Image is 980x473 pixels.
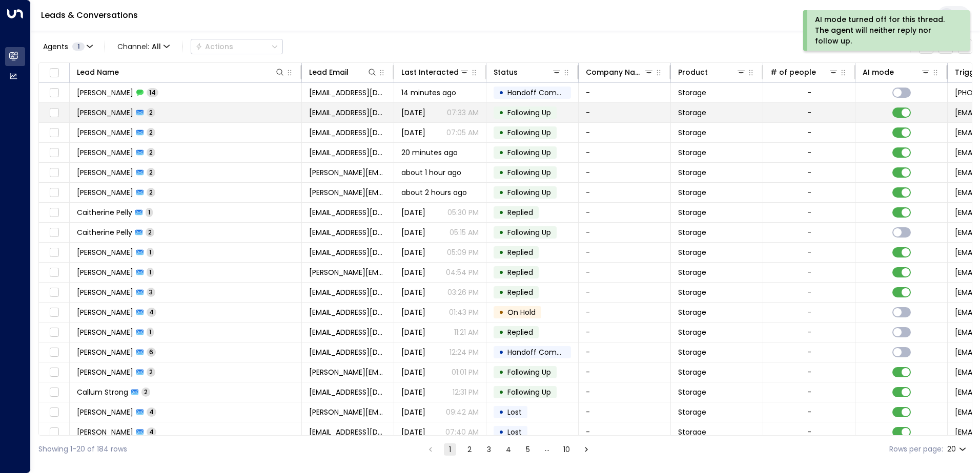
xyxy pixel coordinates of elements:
div: Company Name [586,66,654,78]
span: Toggle select row [48,246,60,259]
span: nigelgeorge9@hotmail.com [309,327,386,337]
span: Toggle select row [48,266,60,279]
div: • [499,184,504,201]
span: Toggle select row [48,166,60,179]
span: jennifer.finbow66@gmail.com [309,167,386,178]
div: • [499,343,504,361]
span: Following Up [507,147,551,158]
span: Toggle select all [48,67,60,79]
span: 14 [147,88,158,97]
span: Storage [678,327,706,337]
button: Go to page 2 [463,443,476,456]
span: Following Up [507,107,551,118]
button: Go to page 5 [522,443,534,456]
span: Yesterday [401,287,425,297]
span: Aug 13, 2025 [401,367,425,377]
div: AI mode turned off for this thread. The agent will neither reply nor follow up. [815,14,956,47]
div: - [807,247,811,257]
div: Lead Name [77,66,119,78]
span: 4 [147,407,156,416]
span: Aug 06, 2025 [401,227,425,238]
span: 2 [147,148,155,157]
span: Caitherine Pelly [77,227,132,238]
span: Storage [678,427,706,437]
span: Toggle select row [48,126,60,139]
span: Toggle select row [48,286,60,299]
span: Storage [678,287,706,297]
span: Diana Cotomin [77,147,133,158]
p: 01:43 PM [449,307,479,317]
p: 05:15 AM [450,227,479,238]
span: Toggle select row [48,186,60,199]
td: - [579,163,671,182]
td: - [579,143,671,162]
td: - [579,402,671,422]
span: Storage [678,347,706,357]
span: Storage [678,227,706,238]
div: - [807,267,811,277]
span: Storage [678,407,706,417]
span: Aug 13, 2025 [401,387,425,397]
span: Following Up [507,227,551,238]
div: - [807,227,811,238]
span: Callum Strong [77,387,128,397]
button: Go to page 3 [483,443,495,456]
span: Yesterday [401,207,425,218]
div: - [807,347,811,357]
span: Emma Evans [77,187,133,198]
span: 2 [147,128,155,137]
div: # of people [770,66,816,78]
div: Actions [195,42,233,51]
span: 3 [147,288,155,296]
button: Go to page 4 [502,443,515,456]
td: - [579,322,671,342]
span: Aug 13, 2025 [401,407,425,417]
div: - [807,287,811,297]
span: sangria70@yahoo.com [309,347,386,357]
p: 12:24 PM [450,347,479,357]
p: 01:01 PM [452,367,479,377]
span: Following Up [507,127,551,138]
span: cait.pelly@gmail.com [309,207,386,218]
td: - [579,183,671,202]
div: • [499,164,504,181]
span: Yesterday [401,247,425,257]
span: Paul Southam [77,267,133,277]
p: 05:30 PM [447,207,479,218]
button: Go to next page [580,443,593,456]
span: Storage [678,127,706,138]
span: Toggle select row [48,346,60,359]
span: Daniel Spooner [77,88,133,98]
span: Yesterday [401,267,425,277]
span: Storage [678,307,706,317]
span: Replied [507,267,533,277]
div: • [499,423,504,441]
span: Following Up [507,367,551,377]
div: • [499,144,504,161]
span: Handoff Completed [507,347,580,357]
span: 14 minutes ago [401,88,456,98]
span: Daniel Spooner [77,127,133,138]
div: • [499,363,504,381]
div: • [499,244,504,261]
td: - [579,283,671,302]
div: Product [678,66,746,78]
span: Aug 12, 2025 [401,127,425,138]
span: about 2 hours ago [401,187,467,198]
span: Nigel George [77,307,133,317]
span: Channel: [113,39,174,54]
span: Storage [678,167,706,178]
td: - [579,362,671,382]
span: 2 [141,388,150,396]
div: Product [678,66,708,78]
span: Yesterday [401,347,425,357]
button: Go to page 10 [561,443,573,456]
span: 2 [147,168,155,177]
span: tracyharber@hotmail.co.uk [309,247,386,257]
button: Channel:All [113,39,174,54]
div: - [807,367,811,377]
div: - [807,147,811,158]
span: Toggle select row [48,106,60,119]
div: • [499,124,504,141]
td: - [579,243,671,262]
